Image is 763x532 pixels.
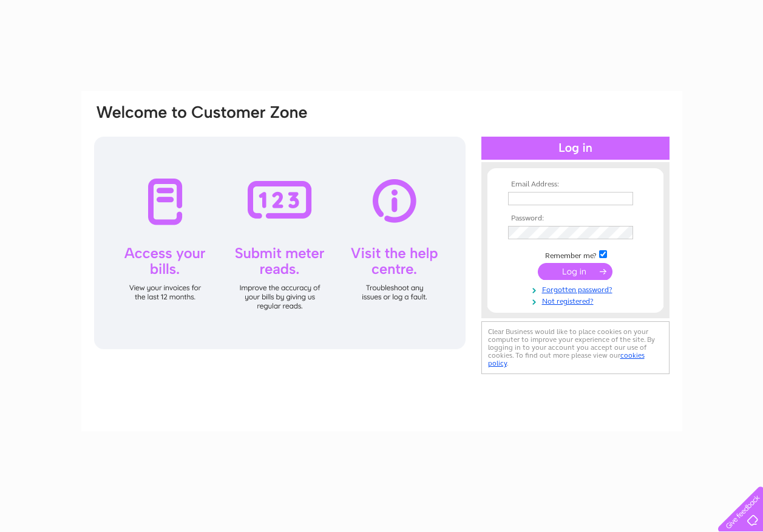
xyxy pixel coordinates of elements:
[505,248,646,261] td: Remember me?
[538,263,612,280] input: Submit
[505,214,646,223] th: Password:
[481,321,670,374] div: Clear Business would like to place cookies on your computer to improve your experience of the sit...
[505,180,646,189] th: Email Address:
[508,295,646,306] a: Not registered?
[488,351,645,367] a: cookies policy
[508,283,646,295] a: Forgotten password?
